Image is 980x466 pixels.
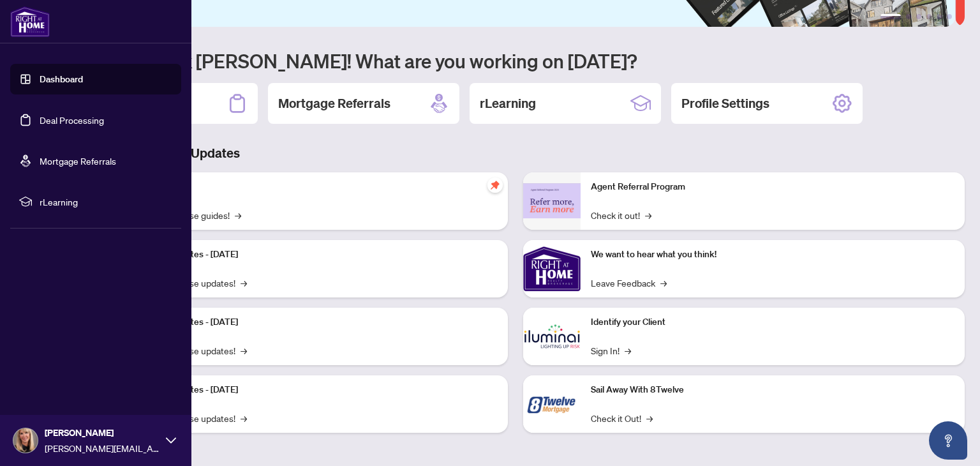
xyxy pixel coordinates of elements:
img: Identify your Client [523,308,581,365]
span: rLearning [40,195,172,209]
p: Identify your Client [591,315,954,329]
span: → [625,343,631,357]
button: 1 [880,14,901,19]
span: → [241,276,247,290]
a: Check it out!→ [591,208,651,222]
img: Profile Icon [13,428,38,453]
a: Leave Feedback→ [591,276,667,290]
p: Platform Updates - [DATE] [134,248,498,262]
a: Mortgage Referrals [40,155,116,167]
img: We want to hear what you think! [523,240,581,297]
a: Deal Processing [40,114,104,126]
button: 3 [916,14,921,19]
p: Platform Updates - [DATE] [134,315,498,329]
span: → [660,276,667,290]
button: 6 [947,14,952,19]
img: logo [10,6,50,37]
p: Platform Updates - [DATE] [134,383,498,397]
a: Dashboard [40,73,83,85]
button: 5 [937,14,942,19]
img: Agent Referral Program [523,183,581,218]
h3: Brokerage & Industry Updates [66,144,965,162]
button: 4 [926,14,932,19]
span: → [646,411,653,425]
h2: rLearning [480,94,536,112]
p: We want to hear what you think! [591,248,954,262]
a: Check it Out!→ [591,411,653,425]
p: Agent Referral Program [591,180,954,194]
p: Sail Away With 8Twelve [591,383,954,397]
a: Sign In!→ [591,343,631,357]
span: → [241,343,247,357]
span: → [235,208,241,222]
h2: Mortgage Referrals [278,94,390,112]
h1: Welcome back [PERSON_NAME]! What are you working on [DATE]? [66,49,965,73]
h2: Profile Settings [681,94,769,112]
span: [PERSON_NAME][EMAIL_ADDRESS][DOMAIN_NAME] [45,441,160,455]
span: pushpin [487,177,503,193]
button: 2 [906,14,911,19]
span: → [241,411,247,425]
span: → [645,208,651,222]
button: Open asap [929,421,967,460]
img: Sail Away With 8Twelve [523,375,581,433]
span: [PERSON_NAME] [45,426,160,440]
p: Self-Help [134,180,498,194]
